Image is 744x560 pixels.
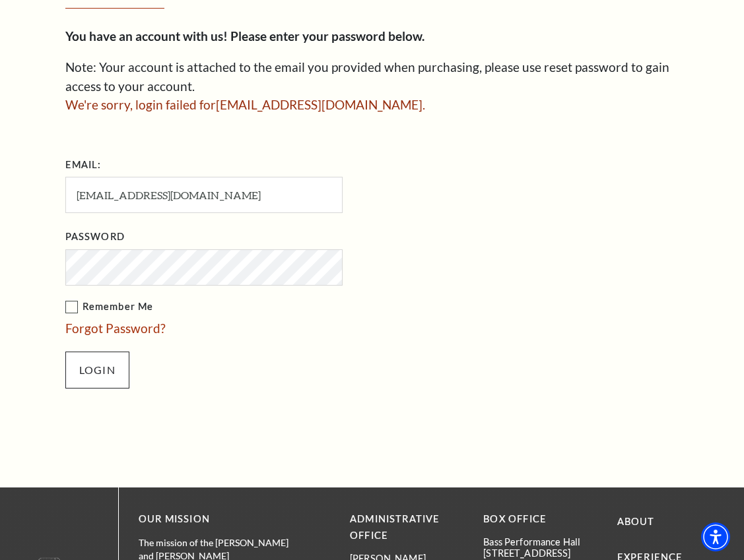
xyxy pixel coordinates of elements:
p: Bass Performance Hall [483,536,597,547]
strong: Please enter your password below. [230,28,424,44]
div: Accessibility Menu [701,522,730,551]
a: About [617,516,655,527]
label: Password [65,229,125,245]
strong: You have an account with us! [65,28,228,44]
p: Note: Your account is attached to the email you provided when purchasing, please use reset passwo... [65,58,679,96]
span: We're sorry, login failed for [EMAIL_ADDRESS][DOMAIN_NAME] . [65,97,425,112]
p: OUR MISSION [139,511,304,528]
a: Forgot Password? [65,321,166,336]
p: BOX OFFICE [483,511,597,528]
input: Required [65,177,343,213]
p: Administrative Office [350,511,463,544]
label: Email: [65,157,102,173]
input: Submit button [65,352,129,389]
p: [STREET_ADDRESS] [483,547,597,559]
label: Remember Me [65,299,475,315]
